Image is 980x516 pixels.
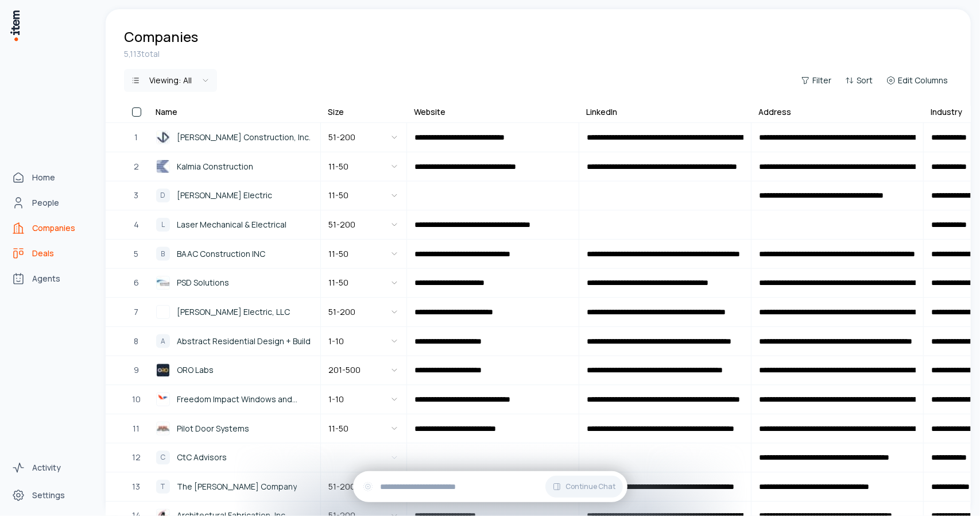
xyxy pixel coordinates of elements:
span: 10 [132,393,141,406]
a: Activity [7,456,94,479]
button: Filter [796,72,836,88]
img: Slifco Electric, LLC [156,305,170,319]
span: 3 [134,189,139,202]
span: PSD Solutions [177,276,229,289]
span: 5 [134,248,139,260]
span: 9 [134,364,139,376]
a: People [7,191,94,214]
div: LinkedIn [586,106,617,118]
button: Continue Chat [545,476,623,498]
span: Freedom Impact Windows and Doors [177,393,313,406]
div: 5,113 total [124,48,952,60]
span: People [32,197,59,209]
a: Agents [7,267,94,290]
span: Home [32,172,55,183]
span: Deals [32,248,54,259]
span: Agents [32,273,60,284]
a: ORO LabsORO Labs [149,356,320,384]
span: 1 [135,131,138,144]
a: Kalmia ConstructionKalmia Construction [149,153,320,180]
div: Continue Chat [353,471,627,502]
img: Freedom Impact Windows and Doors [156,392,170,406]
div: L [156,218,170,232]
button: Edit Columns [882,72,952,88]
div: Industry [931,106,962,118]
div: Viewing: [149,75,192,86]
a: Companies [7,217,94,240]
span: Continue Chat [566,482,616,491]
span: BAAC Construction INC [177,248,265,260]
span: 7 [134,306,139,318]
span: Edit Columns [898,75,948,86]
span: The [PERSON_NAME] Company [177,480,297,493]
a: D[PERSON_NAME] Electric [149,182,320,209]
span: ORO Labs [177,364,214,376]
span: 6 [134,276,139,289]
img: Kalmia Construction [156,160,170,174]
a: Slifco Electric, LLC[PERSON_NAME] Electric, LLC [149,298,320,326]
div: A [156,334,170,348]
div: Size [328,106,344,118]
a: Deals [7,242,94,265]
a: Freedom Impact Windows and DoorsFreedom Impact Windows and Doors [149,386,320,413]
span: Filter [812,75,831,86]
div: C [156,450,170,464]
img: PSD Solutions [156,276,170,290]
img: Dustin Construction, Inc. [156,130,170,144]
div: Address [758,106,791,118]
a: BBAAC Construction INC [149,240,320,268]
h1: Companies [124,28,198,46]
span: [PERSON_NAME] Electric, LLC [177,306,290,318]
span: Kalmia Construction [177,160,253,173]
a: TThe [PERSON_NAME] Company [149,473,320,500]
span: Activity [32,462,61,473]
a: Home [7,166,94,189]
a: AAbstract Residential Design + Build [149,328,320,355]
a: CCtC Advisors [149,444,320,471]
img: Pilot Door Systems [156,422,170,436]
span: 4 [134,218,139,231]
span: 12 [132,451,141,464]
div: D [156,188,170,202]
button: Sort [840,72,877,88]
span: Sort [857,75,873,86]
a: Pilot Door SystemsPilot Door Systems [149,415,320,442]
span: CtC Advisors [177,451,227,464]
img: Item Brain Logo [9,9,21,42]
a: Dustin Construction, Inc.[PERSON_NAME] Construction, Inc. [149,124,320,151]
span: Abstract Residential Design + Build [177,335,311,348]
div: Name [156,106,177,118]
span: [PERSON_NAME] Electric [177,189,272,202]
a: Settings [7,484,94,507]
span: [PERSON_NAME] Construction, Inc. [177,131,311,144]
span: 8 [134,335,139,348]
span: Laser Mechanical & Electrical [177,218,286,231]
div: B [156,247,170,261]
span: 13 [133,480,141,493]
img: ORO Labs [156,363,170,377]
span: 2 [134,160,139,173]
div: Website [414,106,446,118]
div: T [156,480,170,494]
span: Companies [32,222,75,234]
a: LLaser Mechanical & Electrical [149,211,320,238]
span: 11 [133,422,140,435]
span: Pilot Door Systems [177,422,249,435]
span: Settings [32,490,65,501]
a: PSD SolutionsPSD Solutions [149,269,320,296]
